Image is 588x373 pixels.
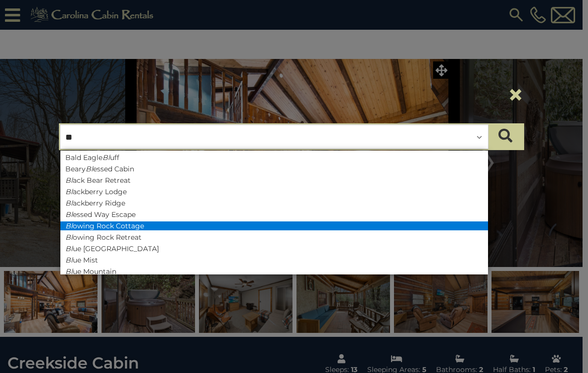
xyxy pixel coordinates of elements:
[65,199,73,208] em: Bl
[65,176,73,185] em: Bl
[65,221,73,230] em: Bl
[60,153,488,162] li: Bald Eagle uff
[60,244,488,253] li: ue [GEOGRAPHIC_DATA]
[60,199,488,208] li: ackberry Ridge
[60,176,488,185] li: ack Bear Retreat
[65,187,73,196] em: Bl
[60,233,488,242] li: owing Rock Retreat
[65,244,73,253] em: Bl
[65,256,73,265] em: Bl
[60,267,488,276] li: ue Mountain
[102,153,110,162] em: Bl
[65,210,73,219] em: Bl
[60,256,488,265] li: ue Mist
[60,221,488,230] li: owing Rock Cottage
[65,267,73,276] em: Bl
[60,164,488,173] li: Beary essed Cabin
[86,164,93,173] em: Bl
[60,210,488,219] li: essed Way Escape
[65,233,73,242] em: Bl
[60,187,488,196] li: ackberry Lodge
[507,81,524,108] button: ×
